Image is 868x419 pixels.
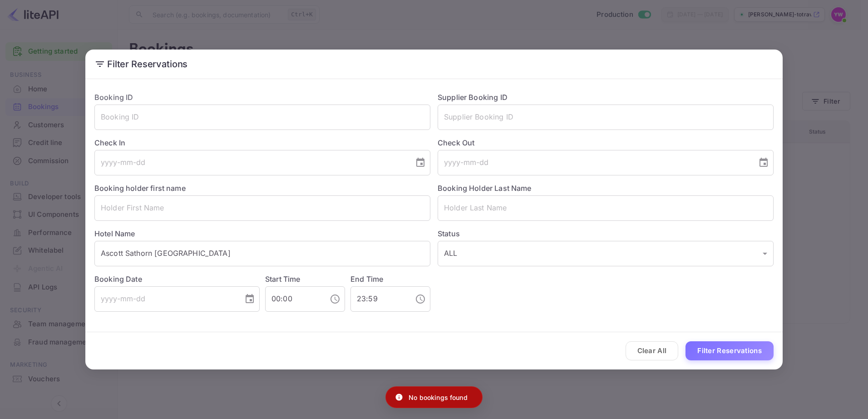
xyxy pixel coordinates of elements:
label: Booking holder first name [94,184,186,193]
label: Status [438,228,774,239]
input: Hotel Name [94,241,430,266]
input: Holder First Name [94,195,430,221]
input: Holder Last Name [438,195,774,221]
input: yyyy-mm-dd [94,286,237,312]
input: hh:mm [265,286,322,312]
input: hh:mm [350,286,408,312]
input: yyyy-mm-dd [94,150,408,175]
input: Supplier Booking ID [438,105,774,130]
label: Booking Holder Last Name [438,184,532,193]
label: Check In [94,137,430,148]
button: Choose time, selected time is 11:59 PM [411,290,429,308]
div: ALL [438,241,774,266]
button: Choose time, selected time is 12:00 AM [326,290,344,308]
p: No bookings found [409,393,468,402]
input: yyyy-mm-dd [438,150,751,175]
button: Choose date [411,154,429,172]
label: Booking Date [94,274,260,284]
label: Hotel Name [94,229,135,238]
button: Choose date [241,290,259,308]
label: Supplier Booking ID [438,93,508,102]
label: Start Time [265,274,301,284]
button: Filter Reservations [686,341,774,361]
button: Choose date [755,154,773,172]
input: Booking ID [94,105,430,130]
button: Clear All [626,341,679,361]
label: Booking ID [94,93,133,102]
label: End Time [350,274,383,284]
h2: Filter Reservations [85,50,783,79]
label: Check Out [438,137,774,148]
